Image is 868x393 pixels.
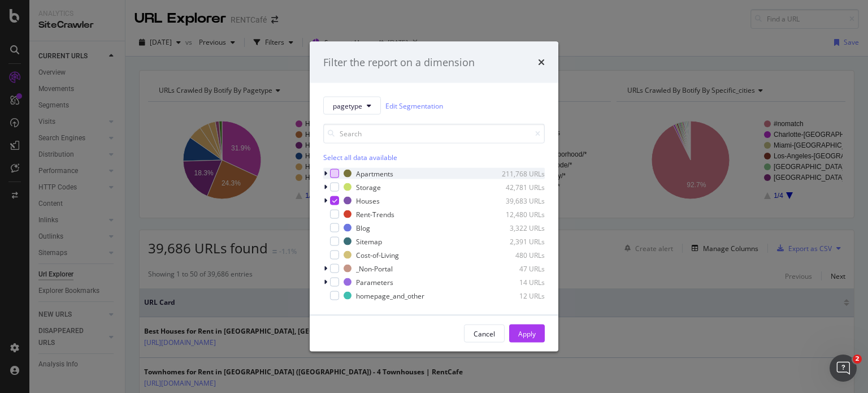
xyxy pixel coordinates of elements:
[489,209,545,219] div: 12,480 URLs
[333,101,362,110] span: pagetype
[489,182,545,192] div: 42,781 URLs
[356,196,380,205] div: Houses
[509,325,545,343] button: Apply
[489,264,545,273] div: 47 URLs
[323,55,475,70] div: Filter the report on a dimension
[385,100,443,111] a: Edit Segmentation
[474,329,495,338] div: Cancel
[323,153,545,162] div: Select all data available
[538,55,545,70] div: times
[310,41,558,352] div: modal
[464,325,505,343] button: Cancel
[356,169,393,178] div: Apartments
[489,236,545,246] div: 2,391 URLs
[356,182,381,192] div: Storage
[489,196,545,205] div: 39,683 URLs
[323,97,381,115] button: pagetype
[853,355,862,364] span: 2
[323,124,545,144] input: Search
[356,250,399,260] div: Cost-of-Living
[356,236,382,246] div: Sitemap
[356,277,393,287] div: Parameters
[489,250,545,260] div: 480 URLs
[489,277,545,287] div: 14 URLs
[356,209,394,219] div: Rent-Trends
[518,329,536,338] div: Apply
[489,169,545,178] div: 211,768 URLs
[356,223,370,232] div: Blog
[356,291,424,300] div: homepage_and_other
[356,264,393,273] div: _Non-Portal
[489,223,545,232] div: 3,322 URLs
[489,291,545,300] div: 12 URLs
[830,355,857,382] iframe: Intercom live chat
